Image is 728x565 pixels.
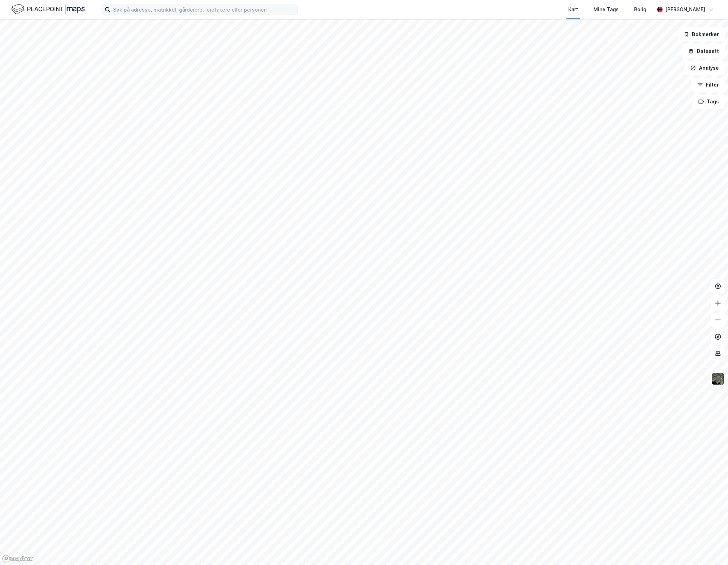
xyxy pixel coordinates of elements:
[634,5,647,14] div: Bolig
[682,44,725,58] button: Datasett
[678,27,725,41] button: Bokmerker
[569,5,578,14] div: Kart
[693,531,728,565] div: Chatt-widget
[685,61,725,75] button: Analyse
[666,5,706,14] div: [PERSON_NAME]
[693,95,725,109] button: Tags
[110,4,297,15] input: Søk på adresse, matrikkel, gårdeiere, leietakere eller personer
[11,3,85,15] img: logo.f888ab2527a4732fd821a326f86c7f29.svg
[2,555,33,563] a: Mapbox homepage
[712,372,725,386] img: 9k=
[594,5,619,14] div: Mine Tags
[693,531,728,565] iframe: Chat Widget
[692,78,725,92] button: Filter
